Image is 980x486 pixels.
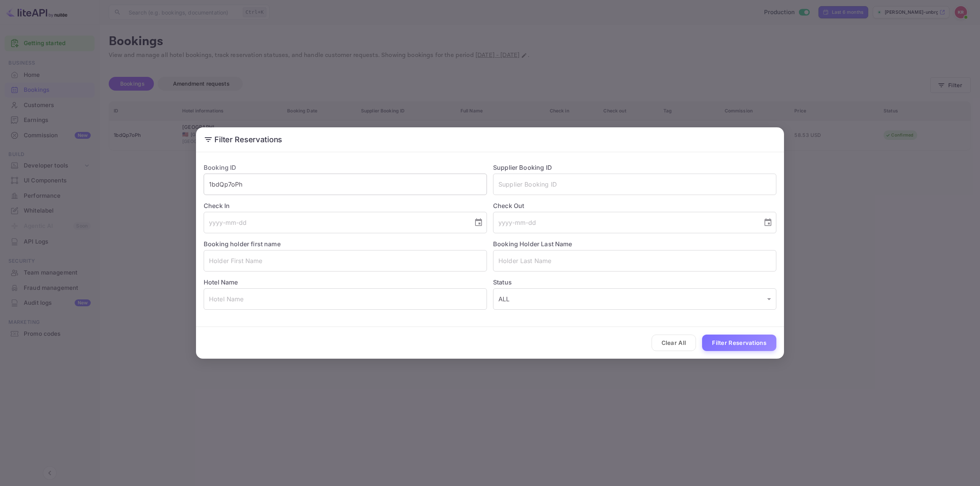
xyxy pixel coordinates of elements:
h2: Filter Reservations [196,127,784,152]
button: Filter Reservations [702,335,776,351]
label: Booking ID [204,164,237,171]
input: yyyy-mm-dd [493,212,757,233]
label: Booking holder first name [204,240,281,248]
label: Check Out [493,201,776,210]
label: Booking Holder Last Name [493,240,572,248]
input: Supplier Booking ID [493,174,776,195]
label: Hotel Name [204,278,238,286]
button: Choose date [471,215,486,230]
label: Supplier Booking ID [493,164,552,171]
button: Choose date [760,215,776,230]
label: Status [493,278,776,287]
input: Hotel Name [204,288,487,310]
input: Booking ID [204,174,487,195]
div: ALL [493,288,776,310]
input: Holder Last Name [493,250,776,271]
label: Check In [204,201,487,210]
button: Clear All [652,335,696,351]
input: Holder First Name [204,250,487,271]
input: yyyy-mm-dd [204,212,468,233]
